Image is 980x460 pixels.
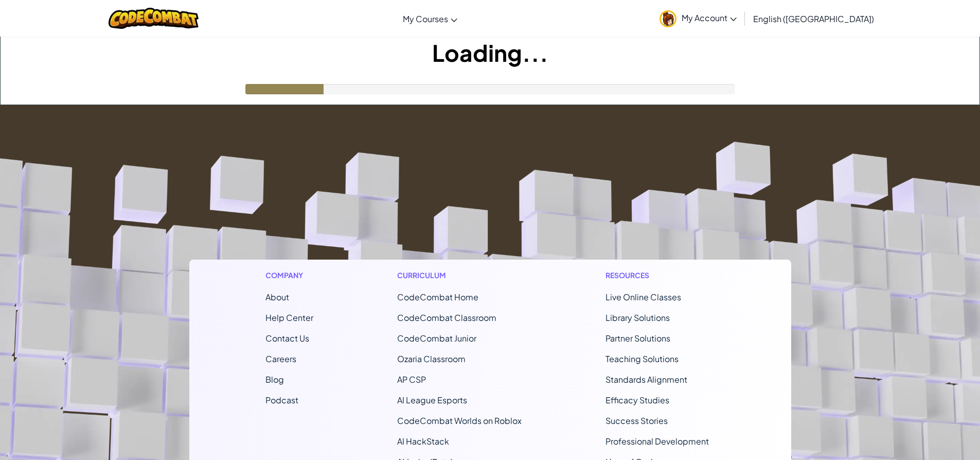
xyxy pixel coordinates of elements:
[397,395,467,405] a: AI League Esports
[265,374,284,385] a: Blog
[265,270,313,281] h1: Company
[605,395,669,405] a: Efficacy Studies
[397,292,478,302] span: CodeCombat Home
[682,12,737,23] span: My Account
[265,312,313,323] a: Help Center
[605,353,679,364] a: Teaching Solutions
[654,2,742,35] a: My Account
[397,333,476,344] a: CodeCombat Junior
[265,353,296,364] a: Careers
[605,374,687,385] a: Standards Alignment
[397,436,449,447] a: AI HackStack
[403,13,448,24] span: My Courses
[605,270,715,281] h1: Resources
[753,13,874,24] span: English ([GEOGRAPHIC_DATA])
[398,5,462,32] a: My Courses
[265,292,289,302] a: About
[748,5,879,32] a: English ([GEOGRAPHIC_DATA])
[605,312,670,323] a: Library Solutions
[605,415,668,426] a: Success Stories
[397,374,426,385] a: AP CSP
[265,395,298,405] a: Podcast
[605,333,670,344] a: Partner Solutions
[605,436,709,447] a: Professional Development
[660,10,676,27] img: avatar
[109,8,199,29] img: CodeCombat logo
[397,312,496,323] a: CodeCombat Classroom
[397,353,466,364] a: Ozaria Classroom
[605,292,681,302] a: Live Online Classes
[397,270,522,281] h1: Curriculum
[1,37,979,69] h1: Loading...
[397,415,522,426] a: CodeCombat Worlds on Roblox
[265,333,309,344] span: Contact Us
